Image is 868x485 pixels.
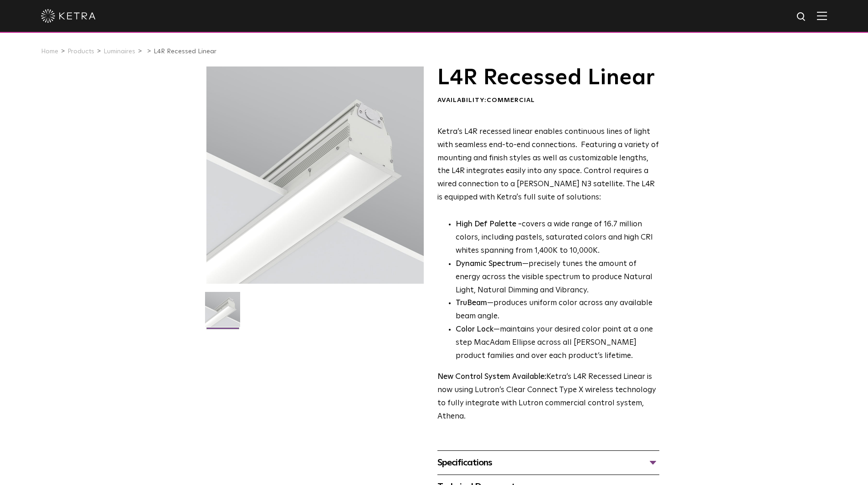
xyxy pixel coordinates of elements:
[41,9,96,23] img: ketra-logo-2019-white
[67,48,94,55] a: Products
[437,126,659,204] p: Ketra’s L4R recessed linear enables continuous lines of light with seamless end-to-end connection...
[456,218,659,258] p: covers a wide range of 16.7 million colors, including pastels, saturated colors and high CRI whit...
[487,97,535,103] span: Commercial
[817,11,827,20] img: Hamburger%20Nav.svg
[103,48,135,55] a: Luminaires
[456,299,487,307] strong: TruBeam
[437,66,659,89] h1: L4R Recessed Linear
[456,258,659,297] li: —precisely tunes the amount of energy across the visible spectrum to produce Natural Light, Natur...
[456,326,493,333] strong: Color Lock
[437,96,659,105] div: Availability:
[154,48,216,55] a: L4R Recessed Linear
[41,48,58,55] a: Home
[456,260,522,268] strong: Dynamic Spectrum
[437,371,659,424] p: Ketra’s L4R Recessed Linear is now using Lutron’s Clear Connect Type X wireless technology to ful...
[456,323,659,363] li: —maintains your desired color point at a one step MacAdam Ellipse across all [PERSON_NAME] produc...
[456,297,659,323] li: —produces uniform color across any available beam angle.
[437,373,546,381] strong: New Control System Available:
[205,292,240,334] img: L4R-2021-Web-Square
[796,11,807,23] img: search icon
[437,455,659,470] div: Specifications
[456,220,522,228] strong: High Def Palette -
